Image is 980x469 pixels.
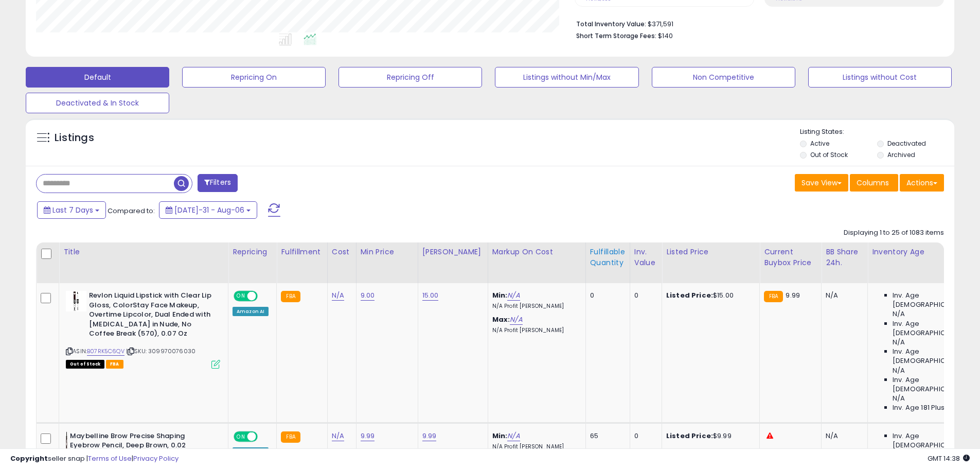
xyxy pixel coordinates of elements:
[590,291,622,300] div: 0
[658,31,673,41] span: $140
[332,431,344,441] a: N/A
[281,431,300,443] small: FBA
[590,431,622,441] div: 65
[634,291,654,300] div: 0
[764,291,783,302] small: FBA
[576,17,936,29] li: $371,591
[795,174,848,192] button: Save View
[10,454,179,464] div: seller snap | |
[55,131,94,145] h5: Listings
[786,290,800,300] span: 9.99
[422,247,484,257] div: [PERSON_NAME]
[666,431,713,441] b: Listed Price:
[66,291,220,367] div: ASIN:
[422,290,439,301] a: 15.00
[666,291,752,300] div: $15.00
[928,454,970,463] span: 2025-08-14 14:38 GMT
[174,205,244,215] span: [DATE]-31 - Aug-06
[507,431,520,441] a: N/A
[492,247,581,257] div: Markup on Cost
[826,247,863,268] div: BB Share 24h.
[887,139,926,148] label: Deactivated
[666,247,755,257] div: Listed Price
[800,127,954,137] p: Listing States:
[495,67,638,88] button: Listings without Min/Max
[857,178,889,188] span: Columns
[87,347,124,356] a: B07RK5C6QV
[492,315,510,324] b: Max:
[422,431,437,441] a: 9.99
[826,431,860,441] div: N/A
[235,432,247,441] span: ON
[70,431,195,463] b: Maybelline Brow Precise Shaping Eyebrow Pencil, Deep Brown, 0.02 oz.
[764,247,817,268] div: Current Buybox Price
[492,431,508,441] b: Min:
[488,242,585,283] th: The percentage added to the cost of goods (COGS) that forms the calculator for Min & Max prices.
[233,247,272,257] div: Repricing
[281,291,300,302] small: FBA
[510,315,522,325] a: N/A
[887,150,915,159] label: Archived
[10,454,48,463] strong: Copyright
[361,247,414,257] div: Min Price
[332,247,352,257] div: Cost
[850,174,898,192] button: Columns
[900,174,944,192] button: Actions
[893,366,905,375] span: N/A
[37,201,106,219] button: Last 7 Days
[893,309,905,319] span: N/A
[808,67,952,88] button: Listings without Cost
[893,394,905,403] span: N/A
[666,431,752,441] div: $9.99
[89,291,214,341] b: Revlon Liquid Lipstick with Clear Lip Gloss, ColorStay Face Makeup, Overtime Lipcolor, Dual Ended...
[106,360,123,369] span: FBA
[235,292,247,301] span: ON
[66,291,86,311] img: 31BadmWd9lL._SL40_.jpg
[66,431,67,452] img: 21WBB37q1eL._SL40_.jpg
[492,327,578,334] p: N/A Profit [PERSON_NAME]
[492,303,578,310] p: N/A Profit [PERSON_NAME]
[826,291,860,300] div: N/A
[88,454,132,463] a: Terms of Use
[361,290,375,301] a: 9.00
[590,247,626,268] div: Fulfillable Quantity
[26,67,169,88] button: Default
[256,432,273,441] span: OFF
[26,93,169,113] button: Deactivated & In Stock
[256,292,273,301] span: OFF
[233,307,269,316] div: Amazon AI
[893,338,905,347] span: N/A
[652,67,795,88] button: Non Competitive
[332,290,344,301] a: N/A
[63,247,224,257] div: Title
[198,174,238,192] button: Filters
[576,31,656,40] b: Short Term Storage Fees:
[133,454,179,463] a: Privacy Policy
[634,247,657,268] div: Inv. value
[810,139,829,148] label: Active
[507,290,520,301] a: N/A
[159,201,257,219] button: [DATE]-31 - Aug-06
[576,20,646,28] b: Total Inventory Value:
[666,290,713,300] b: Listed Price:
[338,67,482,88] button: Repricing Off
[108,206,155,216] span: Compared to:
[893,403,947,412] span: Inv. Age 181 Plus:
[281,247,323,257] div: Fulfillment
[361,431,375,441] a: 9.99
[844,228,944,238] div: Displaying 1 to 25 of 1083 items
[66,360,104,369] span: All listings that are currently out of stock and unavailable for purchase on Amazon
[52,205,93,215] span: Last 7 Days
[492,290,508,300] b: Min:
[634,431,654,441] div: 0
[182,67,326,88] button: Repricing On
[126,347,195,355] span: | SKU: 309970076030
[810,150,848,159] label: Out of Stock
